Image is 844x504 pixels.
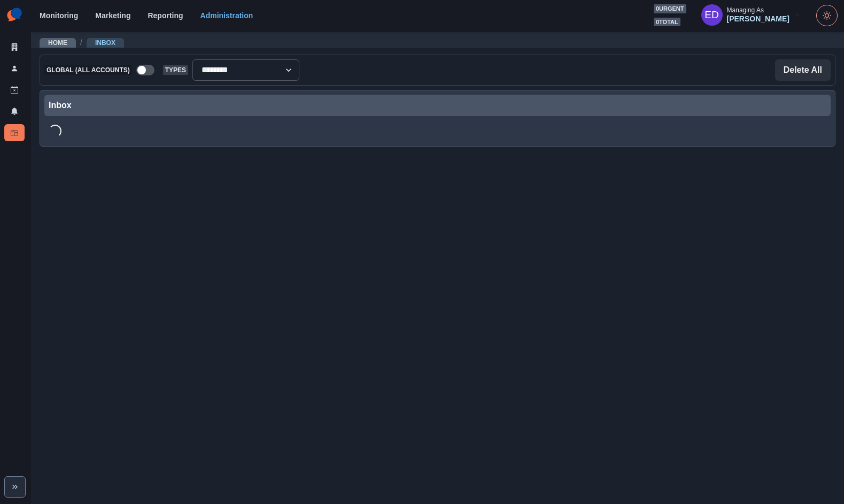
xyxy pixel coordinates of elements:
[40,37,124,48] nav: breadcrumb
[727,6,764,14] div: Managing As
[693,4,810,26] button: Managing As[PERSON_NAME]
[4,103,25,120] a: Notifications
[4,81,25,98] a: Draft Posts
[816,5,838,26] button: Toggle Mode
[4,39,25,56] a: Clients
[163,65,188,75] span: Types
[654,18,680,27] span: 0 total
[148,11,183,20] a: Reporting
[4,60,25,77] a: Users
[200,11,253,20] a: Administration
[48,39,67,47] a: Home
[49,99,826,112] div: Inbox
[727,14,789,24] div: [PERSON_NAME]
[80,37,82,48] span: /
[95,39,115,47] a: Inbox
[40,11,78,20] a: Monitoring
[95,11,130,20] a: Marketing
[4,476,26,498] button: Expand
[775,59,831,81] button: Delete All
[44,65,132,75] span: Global (All Accounts)
[704,2,719,28] div: Elizabeth Dempsey
[654,4,686,13] span: 0 urgent
[4,124,25,141] a: Inbox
